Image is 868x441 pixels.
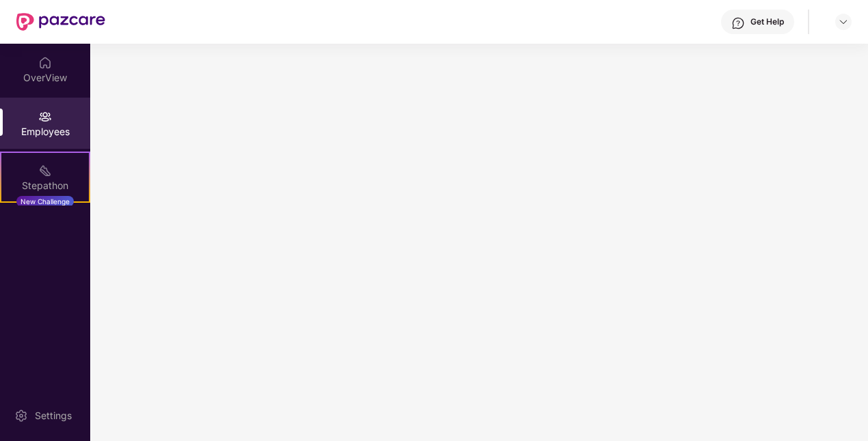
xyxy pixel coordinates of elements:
[16,13,105,31] img: New Pazcare Logo
[1,179,89,193] div: Stepathon
[38,56,52,70] img: svg+xml;base64,PHN2ZyBpZD0iSG9tZSIgeG1sbnM9Imh0dHA6Ly93d3cudzMub3JnLzIwMDAvc3ZnIiB3aWR0aD0iMjAiIG...
[731,16,745,30] img: svg+xml;base64,PHN2ZyBpZD0iSGVscC0zMngzMiIgeG1sbnM9Imh0dHA6Ly93d3cudzMub3JnLzIwMDAvc3ZnIiB3aWR0aD...
[16,196,74,207] div: New Challenge
[750,16,784,27] div: Get Help
[838,16,849,27] img: svg+xml;base64,PHN2ZyBpZD0iRHJvcGRvd24tMzJ4MzIiIHhtbG5zPSJodHRwOi8vd3d3LnczLm9yZy8yMDAwL3N2ZyIgd2...
[38,164,52,177] img: svg+xml;base64,PHN2ZyB4bWxucz0iaHR0cDovL3d3dy53My5vcmcvMjAwMC9zdmciIHdpZHRoPSIyMSIgaGVpZ2h0PSIyMC...
[38,110,52,124] img: svg+xml;base64,PHN2ZyBpZD0iRW1wbG95ZWVzIiB4bWxucz0iaHR0cDovL3d3dy53My5vcmcvMjAwMC9zdmciIHdpZHRoPS...
[14,409,28,423] img: svg+xml;base64,PHN2ZyBpZD0iU2V0dGluZy0yMHgyMCIgeG1sbnM9Imh0dHA6Ly93d3cudzMub3JnLzIwMDAvc3ZnIiB3aW...
[31,409,76,423] div: Settings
